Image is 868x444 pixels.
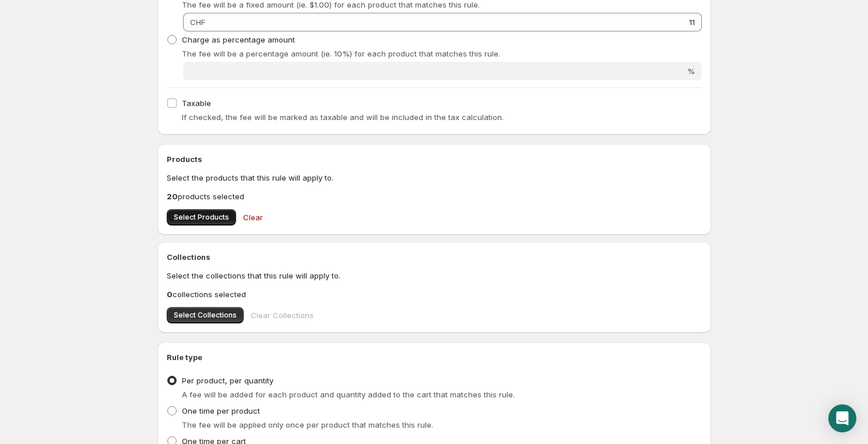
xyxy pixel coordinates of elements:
[167,288,702,300] p: collections selected
[182,376,273,385] span: Per product, per quantity
[243,212,263,223] span: Clear
[167,192,178,201] b: 20
[182,112,504,122] span: If checked, the fee will be marked as taxable and will be included in the tax calculation.
[167,307,244,323] button: Select Collections
[182,390,515,399] span: A fee will be added for each product and quantity added to the cart that matches this rule.
[182,48,702,59] p: The fee will be a percentage amount (ie. 10%) for each product that matches this rule.
[182,35,295,44] span: Charge as percentage amount
[182,420,433,429] span: The fee will be applied only once per product that matches this rule.
[167,270,702,281] p: Select the collections that this rule will apply to.
[167,290,173,299] b: 0
[828,404,856,432] div: Open Intercom Messenger
[182,406,260,415] span: One time per product
[167,172,702,184] p: Select the products that this rule will apply to.
[190,17,205,27] span: CHF
[167,251,702,263] h2: Collections
[167,351,702,363] h2: Rule type
[174,213,229,222] span: Select Products
[174,311,237,320] span: Select Collections
[167,153,702,165] h2: Products
[182,98,211,108] span: Taxable
[167,209,236,225] button: Select Products
[236,206,270,229] button: Clear
[687,66,695,76] span: %
[167,191,702,202] p: products selected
